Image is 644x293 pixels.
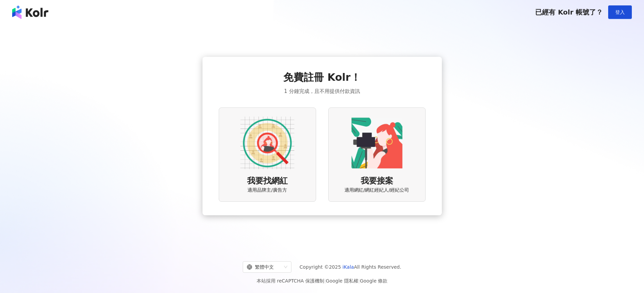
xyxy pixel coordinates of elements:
span: 適用網紅/網紅經紀人/經紀公司 [344,187,409,194]
span: 本站採用 reCAPTCHA 保護機制 [257,277,387,285]
span: 已經有 Kolr 帳號了？ [535,8,603,16]
span: 1 分鐘完成，且不用提供付款資訊 [284,87,360,95]
span: 適用品牌主/廣告方 [247,187,287,194]
span: | [358,278,360,284]
div: 繁體中文 [247,262,281,272]
a: iKala [342,264,354,270]
span: 我要接案 [361,175,393,187]
img: KOL identity option [350,116,404,170]
a: Google 條款 [360,278,387,284]
span: 免費註冊 Kolr！ [283,70,361,84]
span: | [324,278,326,284]
span: 登入 [615,9,625,15]
img: AD identity option [240,116,294,170]
span: Copyright © 2025 All Rights Reserved. [300,263,401,271]
a: Google 隱私權 [326,278,358,284]
span: 我要找網紅 [247,175,288,187]
button: 登入 [608,5,632,19]
img: logo [12,5,48,19]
